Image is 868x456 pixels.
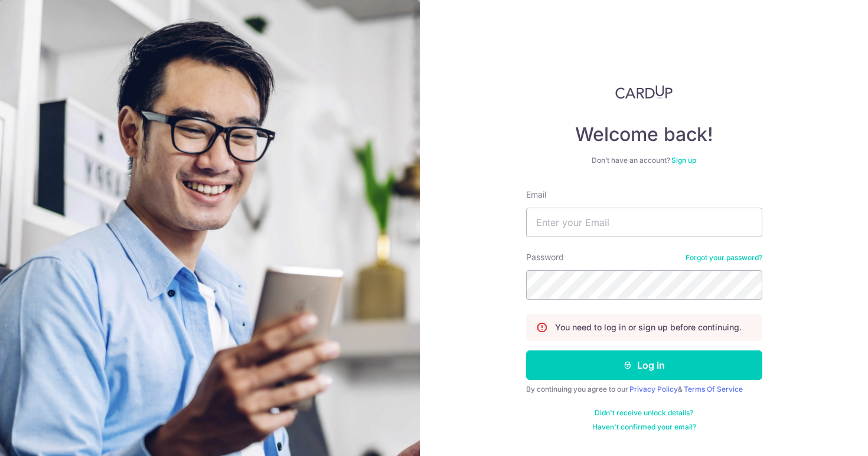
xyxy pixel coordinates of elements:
label: Password [526,251,564,263]
a: Forgot your password? [686,253,762,263]
input: Enter your Email [526,208,762,237]
div: By continuing you agree to our & [526,385,762,394]
p: You need to log in or sign up before continuing. [555,322,742,333]
label: Email [526,189,546,201]
a: Sign up [671,156,696,165]
button: Log in [526,350,762,380]
div: Don’t have an account? [526,156,762,165]
img: CardUp Logo [615,85,673,99]
a: Privacy Policy [629,385,678,393]
a: Didn't receive unlock details? [595,408,693,418]
h4: Welcome back! [526,123,762,146]
a: Terms Of Service [684,385,743,393]
a: Haven't confirmed your email? [592,422,696,432]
